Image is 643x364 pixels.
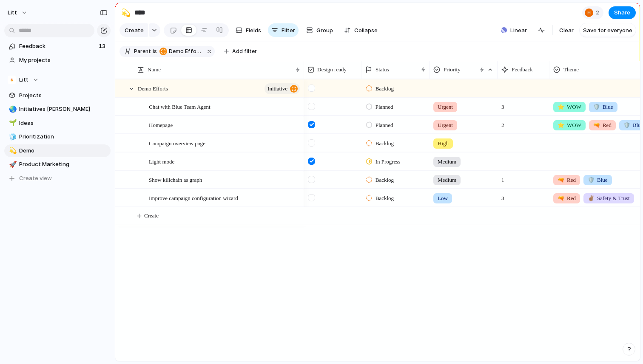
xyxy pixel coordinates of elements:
span: Homepage [149,120,173,130]
span: WOW [558,121,581,130]
span: Initiatives [PERSON_NAME] [19,105,108,113]
span: My projects [19,56,108,65]
span: Feedback [19,42,96,51]
span: Share [614,8,630,17]
span: Ideas [19,119,108,127]
button: Filter [268,23,299,37]
span: Medium [438,158,456,166]
a: My projects [4,54,111,67]
span: 🔫 [558,195,564,201]
span: Red [593,121,612,130]
span: In Progress [376,158,401,166]
span: Backlog [376,139,394,148]
button: Fields [232,23,265,37]
span: is [153,48,157,55]
span: Medium [438,176,456,184]
span: ⭐️ [558,122,564,128]
span: Parent [134,48,151,55]
span: Blue [593,103,613,111]
button: 🧊 [8,133,16,141]
div: 🚀 [9,160,15,169]
span: Safety & Trust [588,194,630,203]
span: Collapse [354,26,378,34]
span: Light mode [149,156,174,166]
span: Low [438,194,448,203]
span: 🔫 [593,122,600,128]
span: Projects [19,91,108,100]
span: Priority [444,65,461,74]
span: Show killchain as graph [149,175,202,184]
a: 💫Demo [4,144,111,157]
span: Demo [19,147,108,155]
span: Red [558,176,576,184]
div: 🌏 [9,104,15,114]
span: Prioritization [19,133,108,141]
span: 🛡️ [593,104,600,110]
span: 3 [498,189,508,203]
button: 💫 [119,6,133,20]
span: ✌🏽 [588,195,595,201]
span: Demo Efforts [138,83,168,93]
span: 🔫 [558,177,564,183]
span: Litt [19,76,28,84]
span: Campaign overview page [149,138,205,148]
button: Collapse [341,23,381,37]
span: 🛡️ [623,122,630,128]
div: 🌱 [9,118,15,128]
span: WOW [558,103,581,111]
button: 🌏 [8,105,16,113]
span: Chat with Blue Team Agent [149,102,211,111]
span: Urgent [438,103,453,111]
span: Create [144,212,159,220]
span: Group [316,26,333,34]
button: Share [609,6,636,19]
span: Fields [246,26,261,34]
a: 🌱Ideas [4,117,111,130]
span: 13 [99,42,107,51]
div: 🧊 [9,132,15,142]
button: 💫 [8,147,16,155]
a: Projects [4,89,111,102]
span: ⭐️ [558,104,564,110]
span: Theme [563,65,579,74]
span: Status [376,65,389,74]
div: 🚀Product Marketing [4,158,111,171]
span: Name [148,65,161,74]
span: 1 [498,171,508,184]
span: Blue [588,176,608,184]
button: Clear [556,23,577,37]
button: Litt [4,73,111,86]
button: Create view [4,172,111,185]
button: 🚀 [8,160,16,169]
span: Red [558,194,576,203]
button: Demo Efforts [158,47,204,56]
div: 💫 [9,146,15,155]
span: Planned [376,103,393,111]
a: 🧊Prioritization [4,130,111,143]
button: Group [302,23,337,37]
span: Litt [8,8,17,17]
span: Backlog [376,194,394,203]
span: Backlog [376,176,394,184]
span: 2 [596,8,602,17]
button: Create [119,23,148,37]
span: Save for everyone [583,26,632,34]
span: Urgent [438,121,453,130]
span: Create [125,26,144,34]
button: is [151,47,159,56]
span: Improve campaign configuration wizard [149,193,238,203]
a: 🌏Initiatives [PERSON_NAME] [4,103,111,116]
button: initiative [265,83,300,94]
button: Linear [498,24,530,37]
span: Create view [19,174,52,183]
button: Litt [4,6,32,20]
span: Add filter [232,48,257,55]
span: Feedback [512,65,533,74]
div: 💫 [121,7,131,18]
a: Feedback13 [4,40,111,53]
span: Planned [376,121,393,130]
